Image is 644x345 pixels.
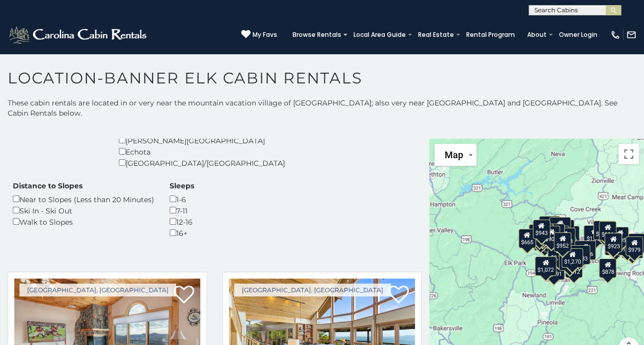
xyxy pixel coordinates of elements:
a: Rental Program [461,28,520,42]
div: $1,281 [539,216,560,235]
div: $1,482 [549,217,570,236]
div: $1,270 [562,248,583,268]
label: Sleeps [170,181,194,191]
a: [GEOGRAPHIC_DATA], [GEOGRAPHIC_DATA] [19,284,176,296]
div: $921 [598,221,616,241]
div: $2,161 [604,236,626,255]
a: About [522,28,552,42]
div: $943 [532,220,550,239]
div: $1,966 [584,225,605,245]
div: $1,583 [568,245,590,265]
button: Toggle fullscreen view [618,144,639,164]
div: $1,356 [574,241,595,260]
div: $979 [625,236,642,256]
div: 12-16 [170,216,194,227]
img: White-1-2.png [8,25,150,45]
div: 1-6 [170,193,194,205]
a: Browse Rentals [287,28,346,42]
div: 7-11 [170,205,194,216]
a: Local Area Guide [348,28,411,42]
img: phone-regular-white.png [610,30,620,40]
div: [PERSON_NAME][GEOGRAPHIC_DATA] [119,135,285,146]
div: $996 [562,226,579,245]
div: $3,115 [548,244,569,264]
div: Near to Slopes (Less than 20 Minutes) [13,193,154,205]
div: $665 [518,229,535,248]
a: Owner Login [554,28,603,42]
div: [GEOGRAPHIC_DATA]/[GEOGRAPHIC_DATA] [119,157,285,168]
div: $812 [565,258,583,278]
div: $901 [543,226,560,245]
div: Ski In - Ski Out [13,205,154,216]
div: $1,544 [558,251,580,271]
div: $1,183 [553,228,575,247]
div: $1,072 [534,256,556,276]
button: Change map style [434,144,476,166]
label: Distance to Slopes [13,181,82,191]
div: $952 [554,232,571,252]
div: $1,146 [593,221,614,240]
a: Add to favorites [174,285,194,306]
img: mail-regular-white.png [626,30,636,40]
div: Echota [119,146,285,157]
div: Walk to Slopes [13,216,154,227]
div: 16+ [170,227,194,239]
a: Real Estate [413,28,459,42]
a: My Favs [241,30,277,40]
span: Map [445,149,463,160]
div: $878 [599,258,616,278]
div: $895 [611,227,628,246]
a: Add to favorites [388,285,409,306]
span: My Favs [253,30,277,39]
a: [GEOGRAPHIC_DATA], [GEOGRAPHIC_DATA] [234,284,391,296]
div: $923 [605,233,622,252]
div: $1,245 [543,224,565,243]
